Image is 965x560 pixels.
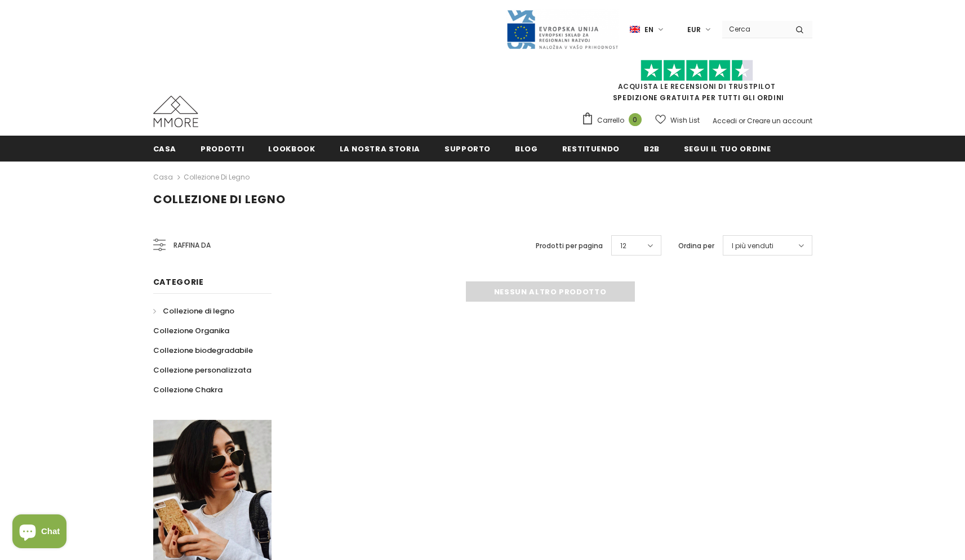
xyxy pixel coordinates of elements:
span: Segui il tuo ordine [684,144,771,154]
a: Acquista le recensioni di TrustPilot [618,82,776,91]
span: I più venduti [732,240,773,252]
span: Collezione di legno [163,306,234,316]
span: supporto [444,144,491,154]
a: supporto [444,136,491,161]
a: Wish List [655,110,700,130]
a: La nostra storia [340,136,420,161]
a: Accedi [713,116,737,126]
img: Javni Razpis [506,9,619,50]
a: Casa [153,136,177,161]
label: Prodotti per pagina [536,240,603,252]
span: Raffina da [174,239,211,252]
inbox-online-store-chat: Shopify online store chat [9,514,70,551]
span: Collezione di legno [153,191,286,207]
a: Carrello 0 [581,112,647,129]
a: Collezione Organika [153,321,229,341]
span: SPEDIZIONE GRATUITA PER TUTTI GLI ORDINI [581,65,812,102]
a: Collezione Chakra [153,380,223,400]
a: Collezione personalizzata [153,360,251,380]
span: B2B [644,144,660,154]
span: La nostra storia [340,144,420,154]
a: Collezione di legno [184,172,250,182]
input: Search Site [722,21,787,37]
span: Lookbook [268,144,315,154]
span: EUR [687,24,701,35]
span: Prodotti [201,144,244,154]
span: Categorie [153,276,204,288]
span: Collezione biodegradabile [153,345,253,356]
span: Wish List [670,115,700,126]
a: Collezione biodegradabile [153,341,253,360]
a: Lookbook [268,136,315,161]
img: i-lang-1.png [630,25,640,34]
label: Ordina per [678,240,714,252]
span: 12 [620,240,626,252]
a: Blog [515,136,538,161]
span: en [644,24,653,35]
span: Blog [515,144,538,154]
img: Casi MMORE [153,96,198,127]
span: Collezione Organika [153,325,229,336]
a: Prodotti [201,136,244,161]
span: Restituendo [562,144,620,154]
a: Segui il tuo ordine [684,136,771,161]
span: Carrello [597,115,624,126]
a: Casa [153,171,173,184]
span: Collezione Chakra [153,384,223,395]
img: Fidati di Pilot Stars [641,60,753,82]
a: Restituendo [562,136,620,161]
a: Javni Razpis [506,24,619,34]
a: Creare un account [747,116,812,126]
a: B2B [644,136,660,161]
a: Collezione di legno [153,301,234,321]
span: Casa [153,144,177,154]
span: Collezione personalizzata [153,365,251,375]
span: 0 [629,113,642,126]
span: or [739,116,745,126]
